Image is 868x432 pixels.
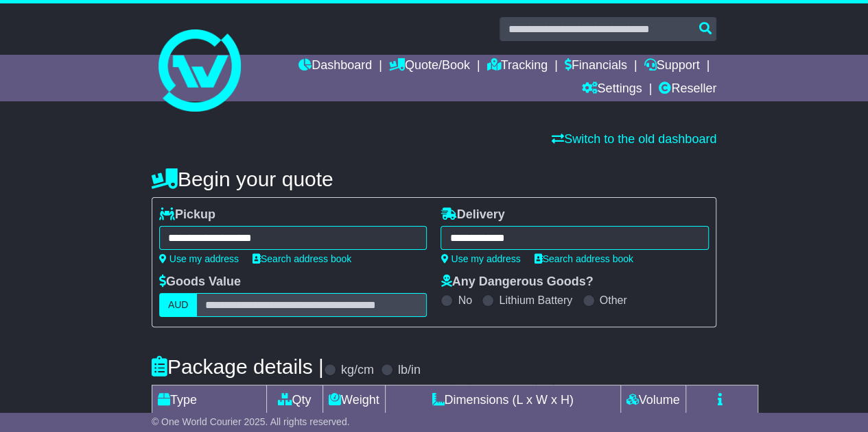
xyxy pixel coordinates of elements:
label: Other [600,294,627,307]
label: Lithium Battery [499,294,572,307]
label: Goods Value [159,275,241,290]
a: Dashboard [298,55,372,78]
td: Volume [620,385,685,416]
td: Type [152,385,266,416]
label: lb/in [398,363,421,378]
a: Financials [565,55,627,78]
a: Search address book [535,253,633,264]
label: kg/cm [341,363,374,378]
td: Qty [266,385,322,416]
h4: Begin your quote [152,168,716,190]
a: Quote/Book [389,55,470,78]
label: No [458,294,471,307]
span: © One World Courier 2025. All rights reserved. [152,416,350,427]
a: Settings [581,78,642,101]
a: Support [644,55,699,78]
label: Pickup [159,207,215,223]
a: Tracking [487,55,548,78]
label: Delivery [441,207,504,223]
a: Search address book [253,253,351,264]
td: Dimensions (L x W x H) [385,385,620,416]
label: AUD [159,293,198,317]
a: Use my address [441,253,520,264]
td: Weight [322,385,385,416]
a: Switch to the old dashboard [552,132,716,146]
a: Reseller [659,78,716,101]
label: Any Dangerous Goods? [441,275,593,290]
h4: Package details | [152,355,324,378]
a: Use my address [159,253,239,264]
